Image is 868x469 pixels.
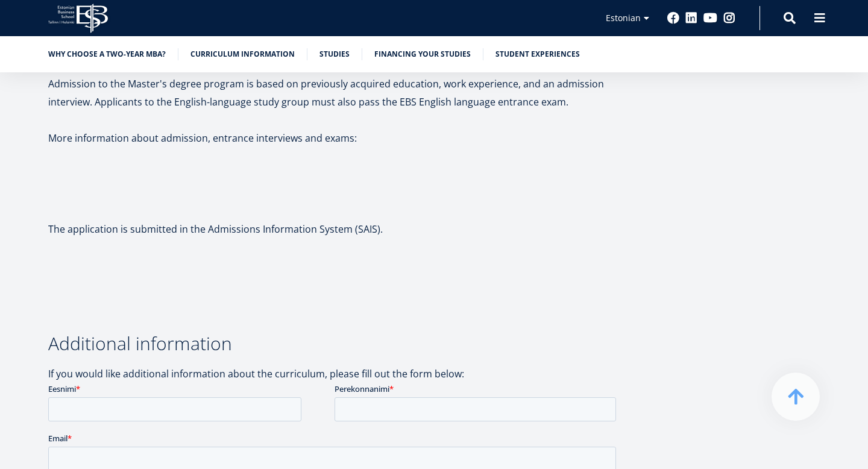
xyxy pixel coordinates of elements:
[3,150,11,158] input: Tehnoloogia ja innovatsiooni juhtimine (MBA)
[190,48,295,60] a: Curriculum information
[48,131,357,145] font: More information about admission, entrance interviews and exams:
[48,222,383,236] font: The application is submitted in the Admissions Information System (SAIS).
[190,49,295,59] font: Curriculum information
[319,48,350,60] a: Studies
[48,165,184,201] iframe: Embedded CTA
[374,48,471,60] a: Financing your studies
[14,118,118,129] span: Üheaastane eestikeelne MBA
[48,331,232,356] font: Additional information
[48,367,464,380] font: If you would like additional information about the curriculum, please fill out the form below:
[319,49,350,59] font: Studies
[48,256,181,292] iframe: Embedded CTA
[14,150,177,160] span: Tehnoloogia ja innovatsiooni juhtimine (MBA)
[286,1,341,11] span: Perekonnanimi
[495,48,580,60] a: Student experiences
[48,77,604,109] font: Admission to the Master's degree program is based on previously acquired education, work experien...
[495,49,580,59] font: Student experiences
[3,119,11,127] input: Üheaastane eestikeelne MBA
[48,49,166,59] font: Why choose a two-year MBA?
[14,134,79,145] span: Kaheaastane MBA
[48,48,166,60] a: Why choose a two-year MBA?
[374,49,471,59] font: Financing your studies
[3,134,11,142] input: Kaheaastane MBA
